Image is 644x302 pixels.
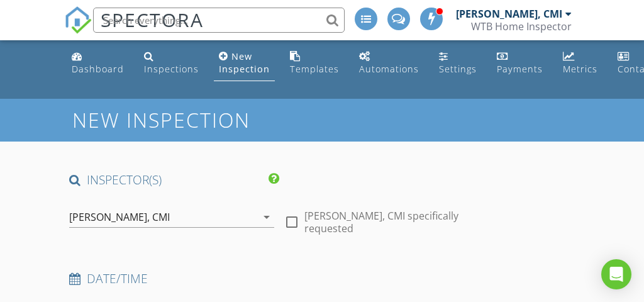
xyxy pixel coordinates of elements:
[69,172,279,188] h4: INSPECTOR(S)
[439,63,477,75] div: Settings
[359,63,419,75] div: Automations
[72,109,351,131] h1: New Inspection
[558,45,602,81] a: Metrics
[354,45,424,81] a: Automations (Advanced)
[144,63,199,75] div: Inspections
[290,63,339,75] div: Templates
[492,45,548,81] a: Payments
[304,210,489,235] label: [PERSON_NAME], CMI specifically requested
[72,63,124,75] div: Dashboard
[69,271,489,287] h4: Date/Time
[64,17,204,43] a: SPECTORA
[64,6,92,34] img: The Best Home Inspection Software - Spectora
[214,45,275,81] a: New Inspection
[497,63,543,75] div: Payments
[259,210,274,225] i: arrow_drop_down
[69,211,170,223] div: [PERSON_NAME], CMI
[601,259,631,289] div: Open Intercom Messenger
[471,20,572,33] div: WTB Home Inspector
[285,45,344,81] a: Templates
[219,50,270,75] div: New Inspection
[93,8,345,33] input: Search everything...
[434,45,482,81] a: Settings
[67,45,129,81] a: Dashboard
[456,8,562,20] div: [PERSON_NAME], CMI
[563,63,597,75] div: Metrics
[139,45,204,81] a: Inspections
